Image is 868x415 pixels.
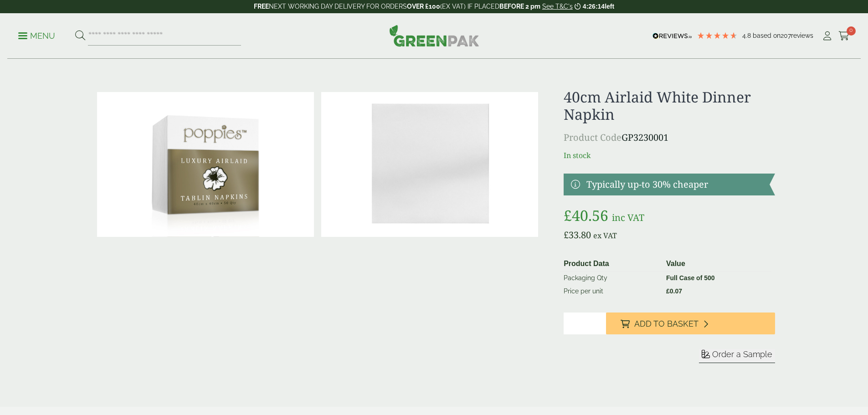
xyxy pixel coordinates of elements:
[666,274,715,282] strong: Full Case of 500
[321,92,538,237] img: 40cm White Airlaid Dinner Napkin Full Case 0
[838,31,850,41] i: Cart
[666,287,682,295] bdi: 0.07
[742,32,753,39] span: 4.8
[697,31,738,40] div: 4.79 Stars
[652,33,692,39] img: REVIEWS.io
[564,229,569,241] span: £
[254,3,269,10] strong: FREE
[564,88,775,123] h1: 40cm Airlaid White Dinner Napkin
[389,25,479,46] img: GreenPak Supplies
[612,211,644,224] span: inc VAT
[499,3,540,10] strong: BEFORE 2 pm
[605,3,614,10] span: left
[791,32,813,39] span: reviews
[634,319,699,329] span: Add to Basket
[564,205,608,225] bdi: 40.56
[564,131,621,143] span: Product Code
[838,29,850,43] a: 0
[606,313,775,334] button: Add to Basket
[564,131,775,144] p: GP3230001
[560,285,663,298] td: Price per unit
[593,231,617,241] span: ex VAT
[560,271,663,285] td: Packaging Qty
[542,3,573,10] a: See T&C's
[560,256,663,272] th: Product Data
[97,92,314,237] img: 40cm Airlaid White Napkin
[712,349,772,359] span: Order a Sample
[822,31,833,41] i: My Account
[18,31,55,41] p: Menu
[407,3,440,10] strong: OVER £100
[781,32,791,39] span: 207
[847,26,856,36] span: 0
[583,3,605,10] span: 4:26:14
[18,31,55,40] a: Menu
[663,256,771,272] th: Value
[564,229,591,241] bdi: 33.80
[564,150,775,161] p: In stock
[753,32,781,39] span: Based on
[564,205,572,225] span: £
[666,287,670,295] span: £
[699,349,775,363] button: Order a Sample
